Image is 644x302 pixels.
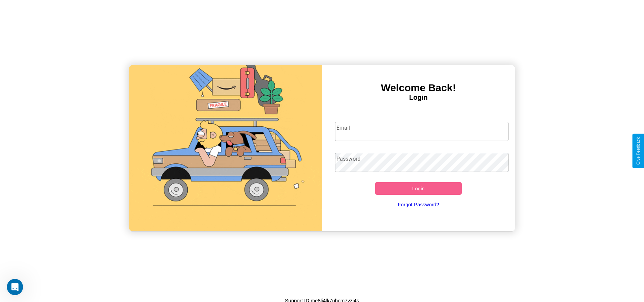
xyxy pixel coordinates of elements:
div: Give Feedback [636,137,641,165]
h4: Login [322,94,515,101]
img: gif [129,65,322,231]
button: Login [375,182,462,195]
iframe: Intercom live chat [7,279,23,295]
a: Forgot Password? [332,195,505,214]
h3: Welcome Back! [322,82,515,94]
